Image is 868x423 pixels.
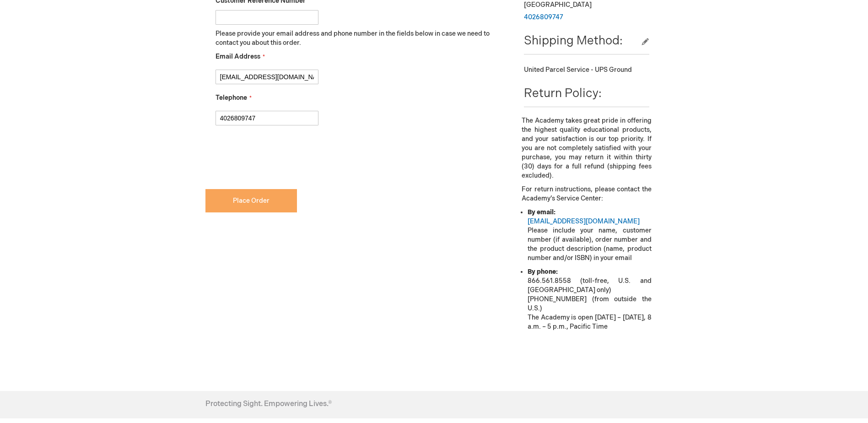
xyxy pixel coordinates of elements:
p: For return instructions, please contact the Academy’s Service Center: [522,185,651,203]
span: Place Order [233,197,270,205]
p: The Academy takes great pride in offering the highest quality educational products, and your sati... [522,116,651,180]
strong: By email: [528,208,555,216]
span: Shipping Method: [524,34,623,48]
span: Telephone [216,94,247,102]
h4: Protecting Sight. Empowering Lives.® [205,400,332,408]
a: 4026809747 [524,13,563,21]
span: Email Address [216,53,260,60]
span: United Parcel Service - UPS Ground [524,66,632,74]
button: Place Order [205,189,297,212]
li: Please include your name, customer number (if available), order number and the product descriptio... [528,208,651,263]
span: Return Policy: [524,87,602,101]
a: [EMAIL_ADDRESS][DOMAIN_NAME] [528,217,640,225]
li: 866.561.8558 (toll-free, U.S. and [GEOGRAPHIC_DATA] only) [PHONE_NUMBER] (from outside the U.S.) ... [528,267,651,331]
strong: By phone: [528,268,558,276]
p: Please provide your email address and phone number in the fields below in case we need to contact... [216,29,497,48]
iframe: reCAPTCHA [205,140,345,176]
